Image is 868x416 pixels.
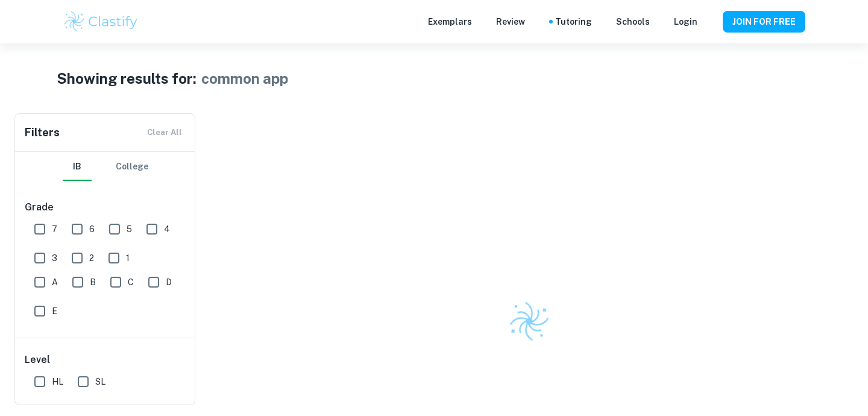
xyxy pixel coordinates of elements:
h1: common app [201,68,288,89]
a: Login [674,15,697,28]
h6: Filters [25,124,60,141]
span: SL [95,375,105,388]
span: 5 [127,222,132,236]
span: 4 [164,222,170,236]
p: Review [496,15,525,28]
span: 7 [52,222,57,236]
h6: Level [25,353,186,367]
div: Filter type choice [63,152,148,181]
h6: Grade [25,200,186,215]
button: JOIN FOR FREE [723,11,805,33]
h1: Showing results for: [57,68,197,89]
a: Tutoring [555,15,592,28]
img: Clastify logo [506,298,553,345]
span: 3 [52,251,57,265]
span: B [90,276,96,289]
button: College [116,152,148,181]
button: Help and Feedback [707,19,713,25]
span: 2 [89,251,94,265]
span: C [128,276,134,289]
span: HL [52,375,63,388]
img: Clastify logo [63,10,139,34]
span: E [52,304,57,318]
span: A [52,276,58,289]
span: 6 [89,222,95,236]
p: Exemplars [428,15,472,28]
button: IB [63,152,92,181]
span: 1 [126,251,130,265]
a: Schools [616,15,650,28]
span: D [166,276,172,289]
